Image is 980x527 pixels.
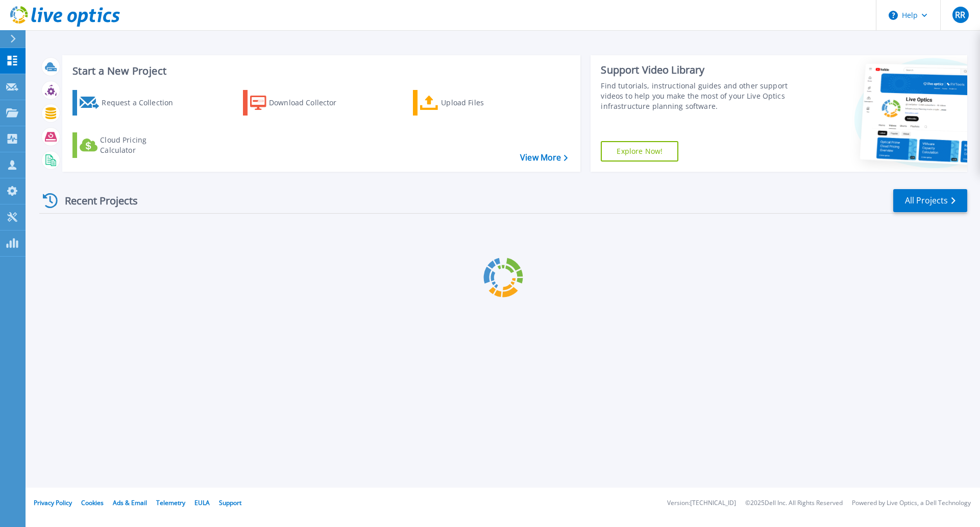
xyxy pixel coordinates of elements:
li: Powered by Live Optics, a Dell Technology [852,500,971,507]
li: © 2025 Dell Inc. All Rights Reserved [745,500,843,507]
div: Find tutorials, instructional guides and other support videos to help you make the most of your L... [601,81,793,111]
a: Privacy Policy [34,498,72,507]
a: Request a Collection [72,90,186,116]
a: EULA [194,498,210,507]
li: Version: [TECHNICAL_ID] [667,500,736,507]
span: RR [955,11,965,19]
a: Upload Files [413,90,527,116]
a: Explore Now! [601,141,678,162]
div: Download Collector [269,93,351,113]
div: Request a Collection [102,93,183,113]
a: Download Collector [243,90,357,116]
a: Ads & Email [113,498,147,507]
h3: Start a New Project [72,65,568,77]
a: Cookies [81,498,104,507]
div: Upload Files [441,93,523,113]
div: Support Video Library [601,63,793,77]
a: All Projects [893,189,967,212]
a: View More [520,153,568,163]
div: Recent Projects [39,188,152,213]
a: Cloud Pricing Calculator [72,132,186,158]
a: Telemetry [156,498,185,507]
div: Cloud Pricing Calculator [100,135,182,155]
a: Support [219,498,241,507]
